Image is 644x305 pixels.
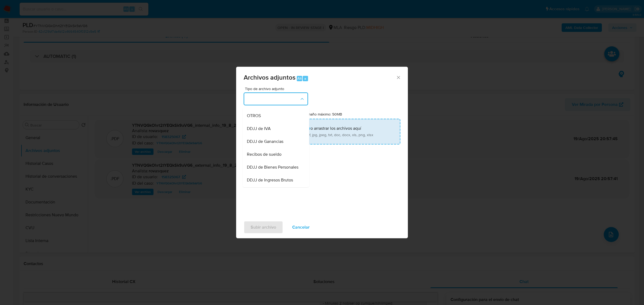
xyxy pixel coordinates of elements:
label: Tamaño máximo: 50MB [304,112,342,117]
span: Recibos de sueldo [247,151,281,157]
button: Cerrar [396,75,401,80]
span: Tipo de archivo adjunto [245,87,309,91]
span: Archivos adjuntos [244,73,295,82]
span: DDJJ de Bienes Personales [247,164,298,170]
span: DDJJ de Ingresos Brutos [247,177,293,183]
span: a [304,76,306,81]
span: Alt [297,76,302,81]
button: Cancelar [285,221,317,234]
span: Cancelar [292,221,310,233]
span: OTROS [247,113,261,118]
span: DDJJ de IVA [247,126,271,131]
span: DDJJ de Ganancias [247,139,283,144]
